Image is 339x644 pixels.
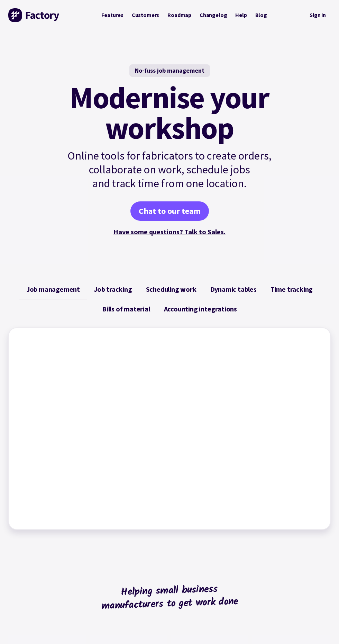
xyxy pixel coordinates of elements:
span: Job management [26,285,80,293]
a: Have some questions? Talk to Sales. [113,227,226,236]
a: Changelog [195,9,231,21]
span: Scheduling work [146,285,196,293]
span: Dynamic tables [210,285,257,293]
div: No-fuss job management [129,64,210,77]
span: Bills of material [102,305,150,313]
nav: Primary Navigation [97,9,271,21]
a: Blog [251,9,271,21]
span: Job tracking [94,285,132,293]
span: Accounting integrations [164,305,237,313]
a: Roadmap [163,9,195,21]
span: Time tracking [271,285,313,293]
iframe: Factory - Job Management [16,335,323,522]
a: Customers [128,9,163,21]
img: Factory [8,8,60,22]
a: Features [97,9,128,21]
h2: Helping small business manufacturers to get work done [92,557,247,637]
a: Help [231,9,251,21]
a: Chat to our team [130,201,209,221]
nav: Secondary Navigation [305,8,331,22]
mark: Modernise your workshop [70,82,269,143]
p: Online tools for fabricators to create orders, collaborate on work, schedule jobs and track time ... [53,149,286,190]
iframe: Chat Widget [304,611,339,644]
a: Sign in [305,8,331,22]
